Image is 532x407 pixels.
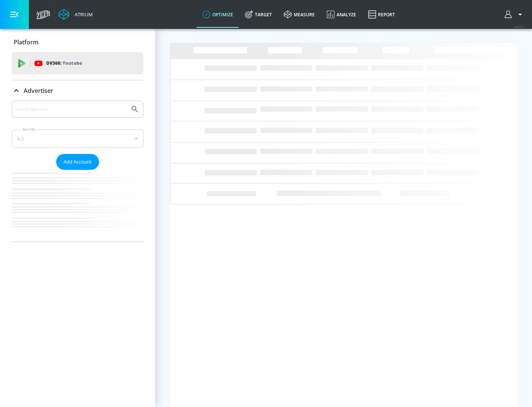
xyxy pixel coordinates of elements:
[12,32,143,53] div: Platform
[64,158,92,166] span: Add Account
[62,59,82,67] p: Youtube
[321,1,362,28] a: Analyze
[46,59,82,67] p: DV360:
[12,170,143,242] nav: list of Advertiser
[362,1,401,28] a: Report
[12,101,143,242] div: Advertiser
[12,52,143,74] div: DV360: Youtube
[514,24,525,28] span: v 4.25.2
[58,9,93,20] a: Atrium
[278,1,321,28] a: measure
[12,129,143,148] div: A-Z
[56,154,99,170] button: Add Account
[197,1,239,28] a: optimize
[15,104,127,114] input: Search by name
[12,80,143,101] div: Advertiser
[72,11,93,18] div: Atrium
[239,1,278,28] a: Target
[21,127,37,132] label: Sort By
[24,87,53,95] p: Advertiser
[14,38,38,46] p: Platform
